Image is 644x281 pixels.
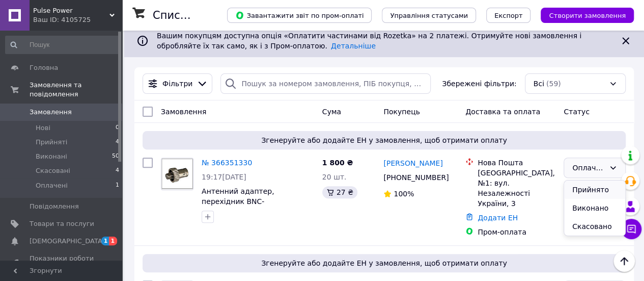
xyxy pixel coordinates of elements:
span: 50 [112,152,119,161]
span: Всі [534,79,544,89]
span: Завантажити звіт по пром-оплаті [235,11,363,20]
span: Головна [30,63,58,72]
img: Фото товару [161,159,193,190]
a: Фото товару [161,158,193,190]
span: Cума [322,108,341,116]
div: Ваш ID: 4105725 [33,15,122,24]
span: 1 800 ₴ [322,159,353,167]
span: Згенеруйте або додайте ЕН у замовлення, щоб отримати оплату [147,258,622,268]
div: [GEOGRAPHIC_DATA], №1: вул. Незалежності України, 3 [478,168,555,209]
button: Завантажити звіт по пром-оплаті [227,8,372,23]
div: [PHONE_NUMBER] [381,170,449,185]
span: 0 [116,123,119,133]
span: Замовлення [30,108,72,117]
span: Збережені фільтри: [442,79,516,89]
span: Скасовані [36,166,70,175]
span: Pulse Power [33,6,109,15]
span: Вашим покупцям доступна опція «Оплатити частинами від Rozetka» на 2 платежі. Отримуйте нові замов... [157,32,581,50]
span: Статус [564,108,590,116]
span: 19:17[DATE] [202,173,246,181]
a: Антенний адаптер, перехідник BNC-[DEMOGRAPHIC_DATA]-moto RF, для рацій Motorola DP [202,187,303,226]
div: Пром-оплата [478,227,555,237]
span: [DEMOGRAPHIC_DATA] [30,237,105,246]
span: Виконані [36,152,67,161]
div: Оплачено [572,162,605,173]
span: Прийняті [36,138,67,147]
button: Управління статусами [382,8,476,23]
span: Замовлення [161,108,206,116]
span: 100% [394,190,414,198]
a: Додати ЕН [478,214,518,222]
a: Детальніше [331,42,376,50]
span: (59) [546,80,561,88]
span: Доставка та оплата [465,108,540,116]
span: Управління статусами [390,12,468,19]
span: Повідомлення [30,202,79,211]
span: 4 [116,138,119,147]
button: Експорт [486,8,531,23]
button: Створити замовлення [541,8,634,23]
button: Чат з покупцем [621,219,641,239]
span: Покупець [383,108,419,116]
li: Скасовано [564,217,625,236]
li: Прийнято [564,181,625,199]
span: 1 [109,237,117,245]
a: Створити замовлення [530,11,634,19]
span: 1 [101,237,109,245]
span: Експорт [494,12,523,19]
input: Пошук за номером замовлення, ПІБ покупця, номером телефону, Email, номером накладної [220,73,431,94]
div: Нова Пошта [478,158,555,168]
span: 20 шт. [322,173,347,181]
a: № 366351330 [202,159,252,167]
span: Товари та послуги [30,219,94,228]
span: Нові [36,123,50,133]
div: 27 ₴ [322,186,357,198]
span: 4 [116,166,119,175]
span: Згенеруйте або додайте ЕН у замовлення, щоб отримати оплату [147,135,622,145]
span: Показники роботи компанії [30,254,94,272]
span: 1 [116,181,119,190]
li: Виконано [564,199,625,217]
span: Оплачені [36,181,68,190]
span: Замовлення та повідомлення [30,81,122,99]
input: Пошук [5,36,120,54]
button: Наверх [613,250,635,272]
a: [PERSON_NAME] [383,158,442,168]
span: Створити замовлення [549,12,626,19]
span: Фільтри [162,79,192,89]
h1: Список замовлень [153,9,256,21]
